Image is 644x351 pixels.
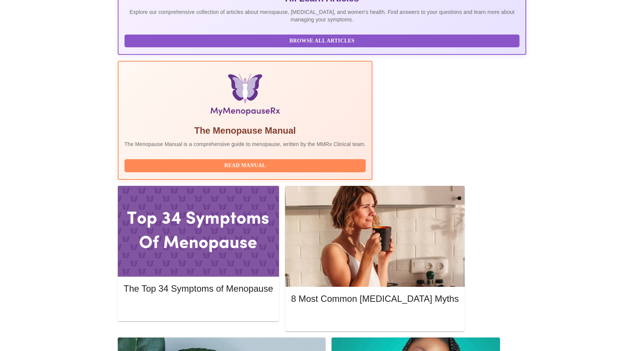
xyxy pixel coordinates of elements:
h5: The Menopause Manual [125,125,366,137]
span: Read More [299,314,451,323]
button: Browse All Articles [125,35,520,48]
p: Explore our comprehensive collection of articles about menopause, [MEDICAL_DATA], and women's hea... [125,8,520,23]
button: Read Manual [125,159,366,172]
img: Menopause Manual [163,74,327,119]
p: The Menopause Manual is a comprehensive guide to menopause, written by the MMRx Clinical team. [125,140,366,148]
a: Browse All Articles [125,37,522,44]
button: Read More [124,301,273,315]
span: Read More [131,303,266,313]
a: Read More [124,304,275,310]
a: Read More [291,315,461,321]
span: Read Manual [132,161,359,170]
h5: 8 Most Common [MEDICAL_DATA] Myths [291,293,459,305]
span: Browse All Articles [132,36,512,46]
h5: The Top 34 Symptoms of Menopause [124,283,273,295]
a: Read Manual [125,162,368,168]
button: Read More [291,312,459,325]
